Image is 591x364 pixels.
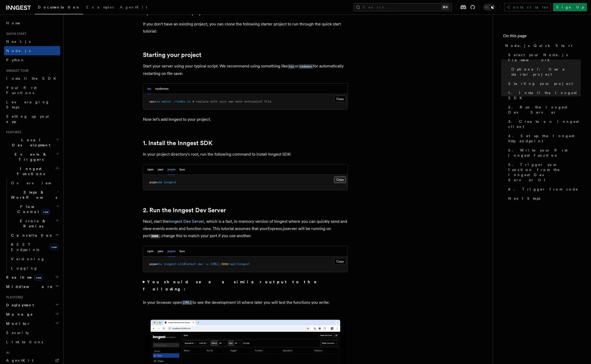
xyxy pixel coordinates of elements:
[86,5,114,9] span: Examples
[182,300,193,305] code: [URL]
[506,103,581,117] a: 2. Run the Inngest Dev Server
[11,242,39,252] span: REST Endpoints
[508,187,578,192] span: 6. Trigger from code
[4,351,9,355] span: AI
[192,100,271,103] span: # replace with your own main entrypoint file
[288,64,295,69] code: tsx
[9,233,53,238] span: Cancellation
[503,33,581,41] h4: On this page
[149,262,157,266] span: pnpm
[143,207,226,214] a: 2. Run the Inngest Dev Server
[164,180,176,184] span: inngest
[182,300,193,305] a: [URL]
[508,133,581,144] span: 4. Set up the Inngest http endpoint
[34,275,43,280] span: new
[4,46,60,55] a: Node.js
[508,52,581,63] span: Select your Node.js framework
[9,190,57,200] span: Steps & Workflows
[511,67,581,77] span: Optional: Use a starter project
[6,49,30,53] span: Node.js
[4,310,60,319] button: Manage
[9,178,60,188] a: Overview
[4,55,60,65] a: Python
[299,64,313,69] code: nodemon
[354,3,452,11] button: Search...⌘K
[50,244,58,250] span: new
[83,2,117,14] a: Examples
[6,358,33,362] span: AgentKit
[334,258,346,265] button: Copy
[9,264,60,273] a: Logging
[173,100,191,103] span: ./index.ts
[4,295,23,299] span: Platform
[4,178,60,273] div: Inngest Functions
[149,180,157,184] span: pnpm
[504,3,551,11] a: Contact sales
[9,231,60,240] button: Cancellation
[143,51,201,58] a: Starting your project
[4,282,60,291] button: Middleware
[9,218,56,229] span: Errors & Retries
[42,209,50,215] span: new
[143,279,324,291] strong: You should see a similar output to the following:
[147,246,153,257] button: npm
[506,117,581,131] a: 3. Create an Inngest client
[4,74,60,83] a: Install the SDK
[158,164,163,175] button: yarn
[9,204,56,214] span: Flow Control
[299,64,313,68] a: nodemon
[334,176,346,183] button: Copy
[288,64,295,68] a: tsx
[143,278,348,293] summary: You should see a similar output to the following:
[168,246,175,257] button: pnpm
[508,90,581,100] span: 1. Install the Inngest SDK
[4,275,43,280] span: Realtime
[4,112,60,126] a: Setting up your app
[9,240,60,254] a: REST Endpointsnew
[6,114,50,124] span: Setting up your app
[198,262,203,266] span: dev
[4,18,60,28] a: Home
[180,164,185,175] button: bun
[221,262,228,266] span: 3000
[508,148,581,158] span: 5. Write your first Inngest function
[4,37,60,46] a: Next.js
[506,50,581,65] a: Select your Node.js framework
[38,5,80,9] span: Documentation
[143,116,348,123] p: Now let's add Inngest to your project.
[35,2,83,14] a: Documentation
[158,246,163,257] button: yarn
[180,246,185,257] button: bun
[11,257,45,261] span: Versioning
[143,21,348,35] p: If you don't have an existing project, you can clone the following starter project to run through...
[508,119,581,129] span: 3. Create an Inngest client
[506,160,581,185] a: 5. Trigger your function from the Inngest Dev Server UI
[4,32,26,36] span: Quick start
[505,43,572,48] span: Node.js Quick Start
[6,86,37,95] span: Your first Functions
[4,300,60,310] button: Deployment
[143,63,348,77] p: Start your server using your typical script. We recommend using something like or for automatical...
[157,180,162,184] span: add
[9,188,60,202] button: Steps & Workflows
[9,216,60,231] button: Errors & Retries
[143,218,348,240] p: Next, start the , which is a fast, in-memory version of Inngest where you can quickly send and vi...
[157,262,162,266] span: dlx
[6,76,59,80] span: Install the SDK
[164,262,196,266] span: inngest-cli@latest
[147,84,151,94] button: tsx
[6,39,30,44] span: Next.js
[117,2,150,14] a: AgentKit
[120,5,147,9] span: AgentKit
[334,96,346,102] button: Copy
[6,58,25,62] span: Python
[169,219,204,224] a: Inngest Dev Server
[506,146,581,160] a: 5. Write your first Inngest function
[11,181,64,185] span: Overview
[143,151,348,158] p: In your project directory's root, run the following command to install Inngest SDK:
[155,100,160,103] span: tsx
[4,137,56,148] span: Local Development
[149,100,155,103] span: npx
[4,312,33,317] span: Manage
[9,254,60,264] a: Versioning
